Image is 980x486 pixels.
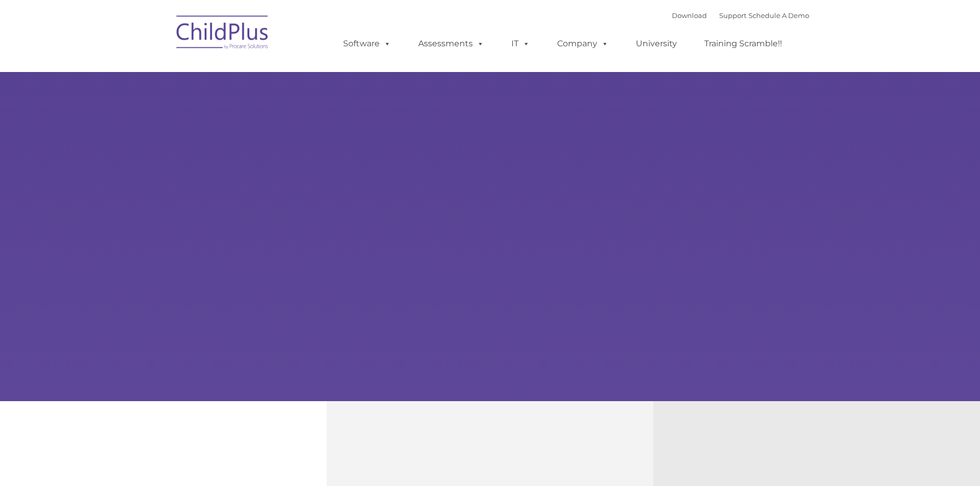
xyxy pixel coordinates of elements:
[672,11,809,20] font: |
[719,11,746,20] a: Support
[408,33,494,54] a: Assessments
[171,8,274,60] img: ChildPlus by Procare Solutions
[501,33,540,54] a: IT
[547,33,619,54] a: Company
[694,33,792,54] a: Training Scramble!!
[672,11,707,20] a: Download
[333,33,401,54] a: Software
[626,33,687,54] a: University
[749,11,809,20] a: Schedule A Demo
